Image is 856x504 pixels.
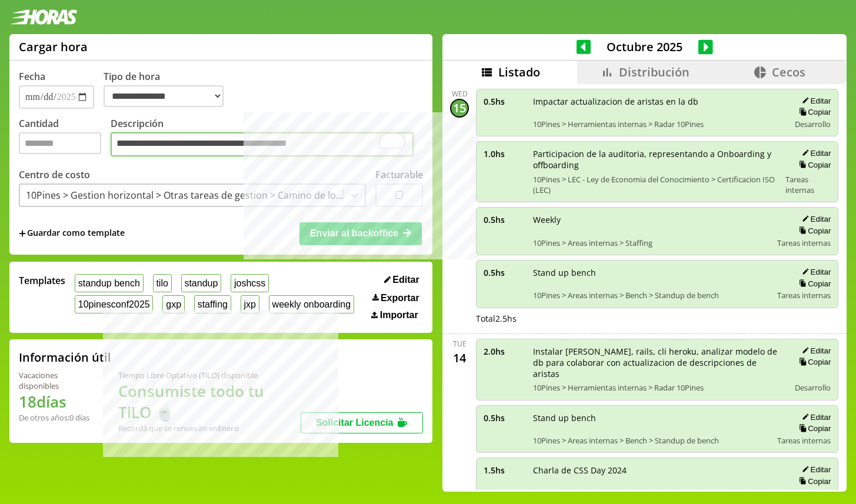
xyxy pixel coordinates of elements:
button: Editar [798,96,831,106]
button: Editar [798,465,831,475]
button: Enviar al backoffice [299,222,422,245]
label: Centro de costo [19,168,90,181]
span: 10Pines > Areas internas > Bench > Standup de bench [533,435,769,446]
h2: Información útil [19,349,111,365]
button: weekly onboarding [269,295,354,313]
label: Tipo de hora [104,70,233,109]
span: 10Pines > Herramientas internas > Radar 10Pines [533,119,781,129]
span: Tareas internas [777,238,831,248]
button: jxp [241,295,259,313]
div: Vacaciones disponibles [19,370,90,391]
span: Desarrollo [795,488,831,499]
button: Editar [798,214,831,224]
label: Cantidad [19,117,111,160]
span: Charla de CSS Day 2024 [533,465,781,476]
img: logotipo [9,9,78,25]
span: Tareas internas [777,435,831,446]
button: Editar [798,267,831,277]
button: tilo [153,274,172,292]
button: Copiar [795,107,831,117]
div: Tiempo Libre Optativo (TiLO) disponible [118,370,301,380]
span: Tareas internas [785,174,831,195]
span: 10Pines > LEC - Ley de Economia del Conocimiento > Certificacion ISO (LEC) [533,174,777,195]
b: Enero [218,423,239,433]
button: 10pinesconf2025 [75,295,153,313]
button: standup [181,274,222,292]
span: 2.0 hs [484,346,525,357]
span: Tareas internas [777,290,831,301]
select: Tipo de hora [104,85,224,107]
span: Listado [498,64,540,80]
button: Copiar [795,160,831,170]
div: Wed [452,89,468,99]
button: Copiar [795,357,831,367]
span: Weekly [533,214,769,225]
span: 1.5 hs [484,465,525,476]
button: joshcss [231,274,269,292]
span: Desarrollo [795,382,831,393]
h1: Cargar hora [19,39,88,55]
button: Copiar [795,279,831,289]
button: Editar [798,148,831,158]
span: Stand up bench [533,412,769,423]
span: Solicitar Licencia [316,418,394,428]
span: Exportar [381,293,419,303]
button: Copiar [795,423,831,433]
span: Editar [392,275,419,285]
label: Facturable [375,168,423,181]
span: Distribución [619,64,690,80]
h1: 18 días [19,391,90,412]
div: Total 2.5 hs [476,313,838,324]
span: Templates [19,274,65,287]
span: Cecos [772,64,805,80]
span: 0.5 hs [484,214,525,225]
label: Descripción [111,117,423,160]
button: staffing [194,295,231,313]
span: Enviar al backoffice [310,228,398,238]
label: Fecha [19,70,45,83]
button: Editar [798,412,831,422]
span: Instalar [PERSON_NAME], rails, cli heroku, analizar modelo de db para colaborar con actualizacion... [533,346,781,379]
span: 10Pines > Areas internas > Staffing [533,238,769,248]
span: 0.5 hs [484,267,525,278]
span: 10Pines > Herramientas internas > Radar 10Pines [533,382,781,393]
span: 0.5 hs [484,412,525,423]
textarea: To enrich screen reader interactions, please activate Accessibility in Grammarly extension settings [111,132,414,157]
span: + [19,227,26,240]
button: Copiar [795,226,831,236]
span: 0.5 hs [484,96,525,107]
button: standup bench [75,274,144,292]
span: Impactar actualizacion de aristas en la db [533,96,781,107]
div: De otros años: 0 días [19,412,90,423]
span: +Guardar como template [19,227,125,240]
button: Exportar [369,292,423,304]
input: Cantidad [19,132,101,154]
div: 10Pines > Gestion horizontal > Otras tareas de gestion > Camino de los conocimientos [26,189,344,202]
div: scrollable content [442,84,847,490]
span: 1.0 hs [484,148,525,159]
span: Desarrollo [795,119,831,129]
span: Importar [380,310,418,321]
button: Copiar [795,476,831,486]
span: 10Pines > Desarrollo profesional > I+D > Aprender CSS [533,488,781,499]
span: Participacion de la auditoria, representando a Onboarding y offboarding [533,148,777,171]
button: Solicitar Licencia [301,412,423,433]
h1: Consumiste todo tu TiLO 🍵 [118,380,301,423]
span: Octubre 2025 [591,39,698,55]
span: Stand up bench [533,267,769,278]
div: 15 [450,99,469,118]
button: Editar [381,274,423,286]
span: 10Pines > Areas internas > Bench > Standup de bench [533,290,769,301]
div: Recordá que se renuevan en [118,423,301,433]
div: Tue [453,339,467,349]
button: Editar [798,346,831,356]
button: gxp [162,295,184,313]
div: 14 [450,349,469,368]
